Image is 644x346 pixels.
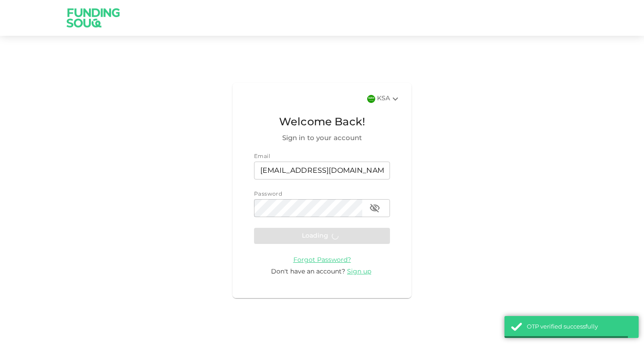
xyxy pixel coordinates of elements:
img: flag-sa.b9a346574cdc8950dd34b50780441f57.svg [367,95,375,103]
span: Sign up [347,269,371,275]
a: Forgot Password? [293,256,351,263]
input: email [254,162,390,179]
span: Welcome Back! [254,114,390,131]
span: Don't have an account? [271,269,345,275]
input: password [254,199,362,217]
span: Email [254,154,270,159]
div: KSA [377,94,401,104]
span: Forgot Password? [293,257,351,263]
div: OTP verified successfully [527,323,632,332]
span: Password [254,192,282,197]
span: Sign in to your account [254,133,390,144]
